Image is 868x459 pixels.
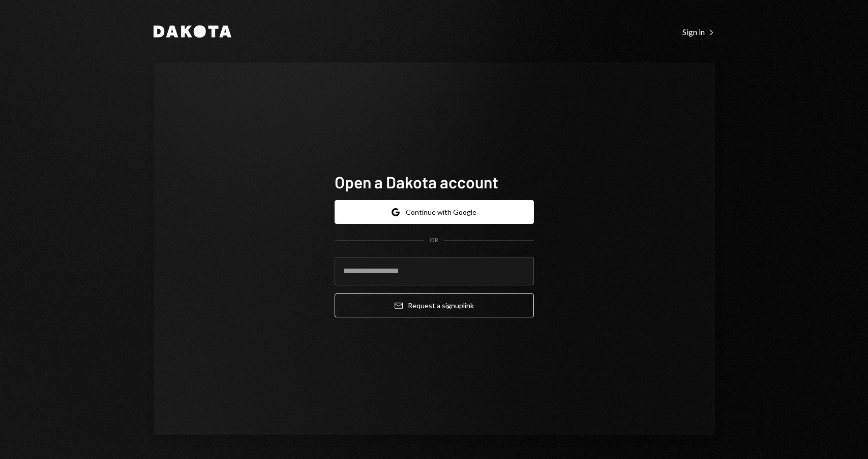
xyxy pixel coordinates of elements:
[335,172,534,192] h1: Open a Dakota account
[682,27,715,37] div: Sign in
[335,200,534,224] button: Continue with Google
[430,236,438,245] div: OR
[682,26,715,37] a: Sign in
[335,293,534,317] button: Request a signuplink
